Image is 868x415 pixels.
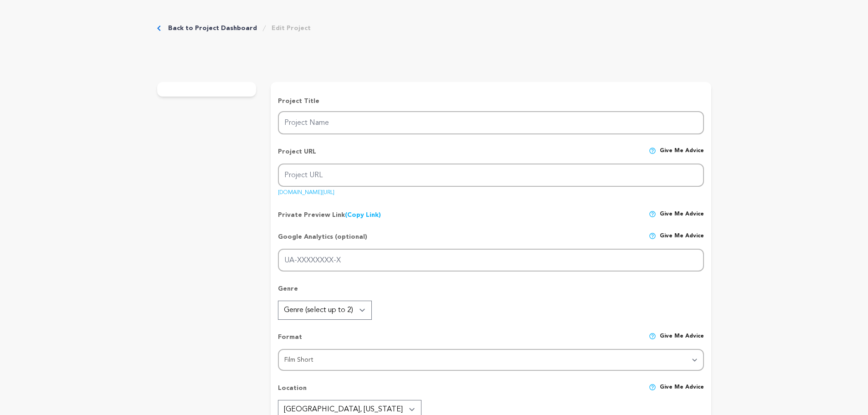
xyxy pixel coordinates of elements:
a: Back to Project Dashboard [168,24,257,33]
img: help-circle.svg [649,147,656,154]
span: Give me advice [660,232,704,249]
span: Give me advice [660,147,704,164]
p: Genre [278,284,704,301]
p: Project URL [278,147,316,164]
input: Project Name [278,111,704,134]
input: UA-XXXXXXXX-X [278,249,704,272]
div: Breadcrumb [157,24,311,33]
p: Location [278,384,307,400]
img: help-circle.svg [649,384,656,391]
a: Edit Project [272,24,311,33]
img: help-circle.svg [649,333,656,340]
img: help-circle.svg [649,232,656,240]
p: Format [278,333,302,349]
input: Project URL [278,164,704,187]
a: (Copy Link) [345,212,381,218]
p: Google Analytics (optional) [278,232,367,249]
span: Give me advice [660,384,704,400]
span: Give me advice [660,333,704,349]
img: help-circle.svg [649,210,656,218]
span: Give me advice [660,210,704,220]
p: Project Title [278,97,704,106]
a: [DOMAIN_NAME][URL] [278,186,334,195]
p: Private Preview Link [278,210,381,220]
